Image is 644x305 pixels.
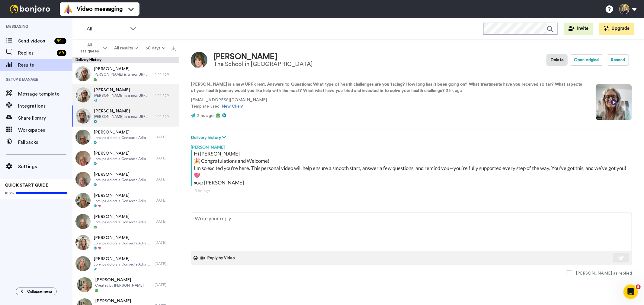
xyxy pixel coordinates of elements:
img: 96ab1f18-c38b-4c57-9dea-a4d94ebb6a60-thumb.jpg [75,151,91,166]
strong: [PERSON_NAME] is a new URF client. Answers to Questions: What type of health challenges are you f... [191,82,582,93]
div: [DATE] [155,240,176,245]
a: [PERSON_NAME]Lore ips dolors a Consecte Adip elit Sedd eius tem. ~~ Incidid ut Laboreet Dolo magn... [72,169,179,190]
iframe: Intercom live chat [623,285,638,299]
div: [PERSON_NAME] as replied [576,270,632,276]
p: : 3 hr. ago [191,81,587,94]
span: 8 [636,285,641,289]
div: [PERSON_NAME] [191,141,632,150]
div: [DATE] [155,156,176,161]
div: 59 [57,50,66,56]
a: [PERSON_NAME][PERSON_NAME] is a new URF client. Answers to Questions: What type of health challen... [72,105,179,127]
div: [DATE] [155,198,176,203]
span: Fallbacks [18,139,72,146]
span: Lore ips dolors a Consecte Adip elit Sedd eius tem. ~~ Incidid ut Laboreet Dolo magnaal en admini... [94,199,152,203]
span: Lore ips dolors a Consecte Adip elit Seddoeiu temp inc. ~~ Utlabor et Dolorema Aliq enimadm ve qu... [94,262,152,267]
div: 3 hr. ago [155,114,176,118]
span: Collapse menu [27,289,52,294]
span: QUICK START GUIDE [5,183,48,187]
span: Results [18,61,72,69]
p: [EMAIL_ADDRESS][DOMAIN_NAME] Template used: [191,97,587,110]
span: [PERSON_NAME] is a new URF client. Answers to Questions: What type of health challenges are you f... [94,93,152,98]
div: [DATE] [155,261,176,266]
img: f7ee48e7-c8bc-4a9d-92e3-fe00e3ac02cd-thumb.jpg [75,66,91,81]
button: Export all results that match these filters now. [169,44,178,53]
span: Created by [PERSON_NAME] [95,283,144,288]
span: Integrations [18,102,72,110]
img: 5d67cb6a-a774-4767-9d01-3ad7e81cd13e-thumb.jpg [75,193,91,208]
span: [PERSON_NAME] [94,108,152,114]
button: All assignees [74,40,111,57]
span: [PERSON_NAME] [94,171,152,178]
span: [PERSON_NAME] is a new URF client. Answers to Questions: What type of health challenges are you f... [94,114,152,119]
a: [PERSON_NAME]Lore ips dolors a Consecte Adip elit Seddoeiu temp inc. ~~ Utlabor et Dolorema Aliq ... [72,253,179,274]
div: 99 + [54,38,66,44]
span: Share library [18,115,72,122]
button: 30 days [142,43,169,54]
span: [PERSON_NAME] [94,66,152,72]
button: Delete [546,54,568,66]
img: 0313f50d-85b1-4e47-a430-f1f15ac35444-thumb.jpg [77,277,92,292]
div: The School in [GEOGRAPHIC_DATA] [213,61,313,68]
img: Image of Barb Crozier [191,52,207,68]
span: 3 hr. ago [197,114,214,118]
span: Lore ips dolors a Consecte Adip elit Sed doei tem. ~~ Incidid ut Laboreet Dolo magnaal en adminim... [94,156,152,161]
div: Delivery History [72,57,179,63]
div: 3 hr. ago [194,188,628,194]
img: export.svg [171,46,176,51]
img: bj-logo-header-white.svg [7,5,53,13]
img: 51834234-a706-48fc-8a20-ac15a5b60ec4-thumb.jpg [75,130,91,145]
div: [DATE] [155,282,176,287]
span: [PERSON_NAME] [94,214,152,220]
div: [DATE] [155,219,176,224]
span: [PERSON_NAME] [95,277,144,283]
button: Collapse menu [16,288,57,295]
img: 226b59de-e412-4b30-b7fe-064fc2645914-thumb.jpg [76,108,91,124]
span: 100% [5,191,14,196]
span: [PERSON_NAME] [94,87,152,93]
span: Send videos [18,37,52,45]
a: [PERSON_NAME]Created by [PERSON_NAME][DATE] [72,274,179,295]
span: All assignees [77,42,102,54]
span: [PERSON_NAME] [94,150,152,156]
button: Reply by Video [200,253,237,263]
div: [DATE] [155,135,176,140]
span: [PERSON_NAME] is a new URF client. Answers to Questions: What type of health challenges are you f... [94,72,152,77]
div: Hi [PERSON_NAME] 🎉 Congratulations and Welcome! I'm so excited you're here. This personal video w... [194,150,630,186]
div: [DATE] [155,177,176,182]
span: [PERSON_NAME] [94,193,152,199]
a: New Client [222,104,244,108]
img: send-white.svg [618,256,625,260]
span: Lore ips dolors a Consecte Adip elit Seddoe temp inc. ~~ Utlabor et Dolorema Aliq enimadm ve quis... [94,241,152,246]
img: 5f6f11eb-abee-43d9-b39e-3b471e738490-thumb.jpg [76,87,91,102]
a: [PERSON_NAME]Lore ips dolors a Consecte Adip elit Seddoe temp inc. ~~ Utlabor et Dolorema Aliq en... [72,232,179,253]
span: [PERSON_NAME] [94,256,152,262]
button: Delivery history [191,134,228,141]
span: Lore ips dolors a Consecte Adip elit Sedd eius tem. ~~ Incidid ut Laboreet Dolo magnaal en admini... [94,178,152,182]
a: [PERSON_NAME]Lore ips dolors a Consecte Adip elit Seddo eius tem. ~~ Incidid ut Laboreet Dolo mag... [72,211,179,232]
img: vm-color.svg [63,4,73,14]
div: [PERSON_NAME] [213,52,313,61]
span: Message template [18,90,72,98]
img: d284a970-ebc7-448f-8f70-31d21dc6cb7a-thumb.jpg [75,214,91,229]
span: [PERSON_NAME] [94,129,152,135]
span: Settings [18,163,72,170]
a: [PERSON_NAME][PERSON_NAME] is a new URF client. Answers to Questions: What type of health challen... [72,84,179,105]
a: [PERSON_NAME]Lore ips dolors a Consecte Adip elit Seddoe temp inc. ~~ Utlabor et Dolorema Aliq en... [72,127,179,148]
a: [PERSON_NAME]Lore ips dolors a Consecte Adip elit Sedd eius tem. ~~ Incidid ut Laboreet Dolo magn... [72,190,179,211]
img: 8b6e77e4-f8f5-44de-b2dc-b4c800ecc768-thumb.jpg [75,256,91,271]
img: 161f1dd5-226f-420d-b06b-eaed3e20ec58-thumb.jpg [75,235,91,250]
span: Lore ips dolors a Consecte Adip elit Seddoe temp inc. ~~ Utlabor et Dolorema Aliq enimadm ve quis... [94,135,152,140]
span: Replies [18,49,54,57]
a: [PERSON_NAME]Lore ips dolors a Consecte Adip elit Sed doei tem. ~~ Incidid ut Laboreet Dolo magna... [72,148,179,169]
span: Video messaging [77,5,123,13]
div: 3 hr. ago [155,71,176,76]
button: Upgrade [599,23,634,35]
button: Open original [570,54,603,66]
div: 3 hr. ago [155,93,176,97]
a: [PERSON_NAME][PERSON_NAME] is a new URF client. Answers to Questions: What type of health challen... [72,63,179,84]
button: All results [111,43,142,54]
img: a6aeaa34-6ced-46f3-aa4e-12881d956e81-thumb.jpg [75,172,91,187]
span: [PERSON_NAME] [95,298,144,304]
button: Resend [607,54,629,66]
a: Invite [564,23,593,35]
